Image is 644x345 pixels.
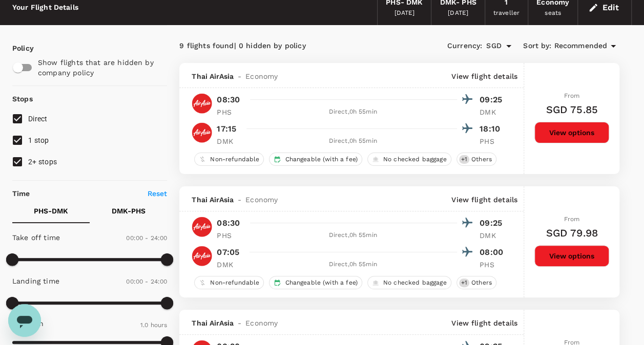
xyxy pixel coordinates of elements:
[217,94,240,106] p: 08:30
[367,153,451,166] div: No checked baggage
[28,136,49,144] span: 1 stop
[394,8,414,18] div: [DATE]
[456,153,496,166] div: +1Others
[12,2,78,13] div: Your Flight Details
[248,107,457,117] div: Direct , 0h 55min
[12,43,22,53] p: Policy
[217,136,242,146] p: DMK
[534,122,609,143] button: View options
[28,115,48,123] span: Direct
[206,155,263,164] span: Non-refundable
[192,318,234,328] span: Thai AirAsia
[448,8,468,18] div: [DATE]
[140,321,167,329] span: 1.0 hours
[217,246,239,258] p: 07:05
[451,71,517,81] p: View flight details
[12,276,59,286] p: Landing time
[217,217,240,229] p: 08:30
[480,107,505,117] p: DMK
[564,92,580,99] span: From
[234,318,245,328] span: -
[12,232,60,243] p: Take off time
[126,278,167,285] span: 00:00 - 24:00
[148,188,168,199] p: Reset
[8,304,41,337] iframe: Button to launch messaging window
[245,318,278,328] span: Economy
[192,217,212,237] img: FD
[451,195,517,205] p: View flight details
[451,318,517,328] p: View flight details
[523,40,551,52] span: Sort by :
[194,276,264,289] div: Non-refundable
[546,225,597,241] h6: SGD 79.98
[379,155,451,164] span: No checked baggage
[217,260,242,270] p: DMK
[179,40,399,52] div: 9 flights found | 0 hidden by policy
[194,153,264,166] div: Non-refundable
[28,158,57,166] span: 2+ stops
[38,57,160,78] p: Show flights that are hidden by company policy
[546,101,597,118] h6: SGD 75.85
[192,195,234,205] span: Thai AirAsia
[248,136,457,146] div: Direct , 0h 55min
[112,206,146,216] p: DMK - PHS
[248,230,457,241] div: Direct , 0h 55min
[545,8,561,18] div: seats
[248,260,457,270] div: Direct , 0h 55min
[34,206,68,216] p: PHS - DMK
[234,71,245,81] span: -
[192,246,212,266] img: FD
[192,71,234,81] span: Thai AirAsia
[126,234,167,242] span: 00:00 - 24:00
[467,278,496,287] span: Others
[456,276,496,289] div: +1Others
[480,260,505,270] p: PHS
[480,136,505,146] p: PHS
[480,94,505,106] p: 09:25
[192,93,212,114] img: FD
[467,155,496,164] span: Others
[192,122,212,143] img: FD
[480,246,505,258] p: 08:00
[480,123,505,135] p: 18:10
[534,245,609,267] button: View options
[12,188,30,199] p: Time
[480,217,505,229] p: 09:25
[217,107,242,117] p: PHS
[502,39,516,53] button: Open
[217,123,236,135] p: 17:15
[245,71,278,81] span: Economy
[217,230,242,241] p: PHS
[447,40,482,52] span: Currency :
[234,195,245,205] span: -
[564,215,580,223] span: From
[281,155,361,164] span: Changeable (with a fee)
[281,278,361,287] span: Changeable (with a fee)
[367,276,451,289] div: No checked baggage
[459,155,469,164] span: + 1
[480,230,505,241] p: DMK
[493,8,520,18] div: traveller
[379,278,451,287] span: No checked baggage
[269,153,362,166] div: Changeable (with a fee)
[206,278,263,287] span: Non-refundable
[12,95,33,103] strong: Stops
[459,278,469,287] span: + 1
[245,195,278,205] span: Economy
[554,40,607,52] span: Recommended
[269,276,362,289] div: Changeable (with a fee)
